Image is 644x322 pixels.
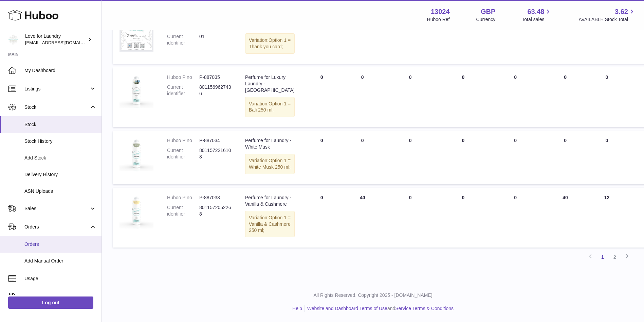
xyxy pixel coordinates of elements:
div: Variation: [245,33,295,54]
a: Website and Dashboard Terms of Use [307,306,387,311]
dt: Current identifier [167,84,199,97]
div: Perfume for Laundry - White Musk [245,137,295,150]
span: Stock [24,121,96,128]
td: 12 [588,188,625,248]
td: 0 [542,131,588,184]
span: Orders [24,241,96,248]
span: 0 [514,138,517,143]
a: 1 [596,251,609,263]
p: All Rights Reserved. Copyright 2025 - [DOMAIN_NAME] [107,292,639,299]
span: Stock History [24,138,96,145]
div: Variation: [245,97,295,117]
a: 2 [609,251,621,263]
td: 0 [542,67,588,127]
img: product image [119,74,153,108]
span: 0 [514,74,517,80]
span: AVAILABLE Stock Total [578,16,636,23]
img: product image [119,23,153,52]
td: 0 [383,67,438,127]
dd: 8011572216108 [199,147,232,160]
span: Listings [24,86,89,92]
strong: 13024 [431,7,450,16]
td: 0 [438,67,489,127]
td: 40 [342,188,383,248]
td: 0 [383,188,438,248]
dd: P-887034 [199,137,232,144]
span: Option 1 = Vanilla & Cashmere 250 ml; [249,215,291,233]
dt: Current identifier [167,33,199,46]
div: Currency [476,16,496,23]
td: 0 [301,17,342,64]
td: 0 [438,188,489,248]
img: product image [119,194,153,228]
img: product image [119,137,153,171]
span: 63.48 [527,7,544,16]
span: Add Stock [24,155,96,161]
dd: 8011572052268 [199,204,232,217]
dt: Huboo P no [167,194,199,201]
td: 0 [588,67,625,127]
img: info@loveforlaundry.co.uk [8,34,18,45]
span: My Dashboard [24,67,96,74]
span: Option 1 = White Musk 250 ml; [249,158,291,170]
strong: GBP [481,7,495,16]
dt: Huboo P no [167,74,199,81]
td: 0 [542,17,588,64]
span: Option 1 = Thank you card; [249,37,291,49]
td: 0 [342,131,383,184]
dd: 8011569627436 [199,84,232,97]
td: 0 [588,131,625,184]
span: Delivery History [24,171,96,178]
td: 0 [342,17,383,64]
span: 0 [514,195,517,200]
span: 3.62 [615,7,628,16]
dd: P-887033 [199,194,232,201]
dd: 01 [199,33,232,46]
td: 0 [383,131,438,184]
span: Orders [24,224,89,230]
span: ASN Uploads [24,188,96,194]
a: Service Terms & Conditions [395,306,454,311]
a: Log out [8,296,93,309]
span: Usage [24,275,96,282]
a: 3.62 AVAILABLE Stock Total [578,7,636,23]
td: 0 [301,67,342,127]
td: 0 [383,17,438,64]
td: 0 [588,17,625,64]
td: 40 [542,188,588,248]
dt: Current identifier [167,147,199,160]
td: 0 [438,131,489,184]
span: Sales [24,205,89,212]
div: Variation: [245,154,295,174]
span: Option 1 = Bali 250 ml; [249,101,291,113]
td: 0 [301,188,342,248]
span: Total sales [522,16,552,23]
a: 63.48 Total sales [522,7,552,23]
li: and [305,305,454,312]
span: Add Manual Order [24,258,96,264]
div: Perfume for Laundry - Vanilla & Cashmere [245,194,295,207]
a: Help [292,306,302,311]
dt: Huboo P no [167,137,199,144]
span: Invoicing and Payments [24,294,89,300]
div: Variation: [245,211,295,238]
dd: P-887035 [199,74,232,81]
span: Stock [24,104,89,111]
td: 0 [301,131,342,184]
td: 0 [342,67,383,127]
span: [EMAIL_ADDRESS][DOMAIN_NAME] [25,40,100,45]
dt: Current identifier [167,204,199,217]
div: Love for Laundry [25,33,86,46]
div: Perfume for Luxury Laundry - [GEOGRAPHIC_DATA] [245,74,295,94]
td: 0 [438,17,489,64]
div: Huboo Ref [427,16,450,23]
